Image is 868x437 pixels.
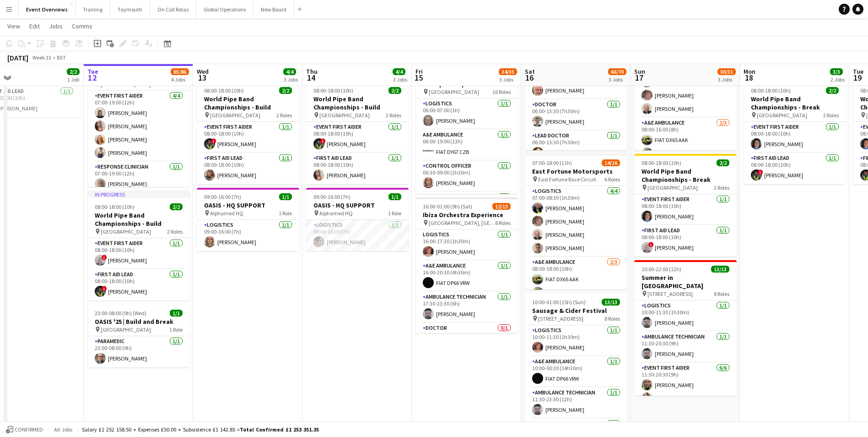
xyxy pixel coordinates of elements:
app-card-role: Response Clinician1/107:00-19:00 (12h)[PERSON_NAME] [87,162,190,193]
app-job-card: 09:00-16:00 (7h)1/1OASIS - HQ SUPPORT Alphamed HQ1 RoleLogistics1/109:00-16:00 (7h)[PERSON_NAME] [197,188,299,251]
h3: Summer in [GEOGRAPHIC_DATA] [634,273,737,290]
app-job-card: 10:00-01:00 (15h) (Sun)13/13Sausage & Cider Festival [STREET_ADDRESS]8 RolesLogistics1/110:00-11:... [525,293,627,429]
span: Tue [87,67,98,76]
span: 08:00-18:00 (10h) [95,203,135,210]
span: 16:00-01:00 (9h) (Sat) [423,203,472,210]
app-card-role: Event First Aider4/407:00-19:00 (12h)[PERSON_NAME][PERSON_NAME][PERSON_NAME][PERSON_NAME] [87,91,190,162]
button: Taymouth [110,0,150,18]
span: 85/86 [171,68,189,75]
h3: World Pipe Band Championships - Build [306,95,409,111]
span: 13 [195,72,209,83]
button: Global Operations [196,0,253,18]
app-card-role: First Aid Lead1/108:00-18:00 (10h)[PERSON_NAME] [306,153,409,184]
app-card-role: Logistics1/110:00-11:30 (1h30m)[PERSON_NAME] [634,300,737,332]
span: 13/13 [602,299,620,306]
div: 3 Jobs [718,76,735,83]
span: 23:00-08:00 (9h) (Wed) [95,310,146,317]
app-card-role: Doctor0/117:30-23:30 (6h) [415,323,518,354]
div: Salary £1 252 158.50 + Expenses £50.00 + Subsistence £1 142.85 = [82,426,319,433]
a: Comms [68,20,96,32]
span: Alphamed HQ [210,210,243,217]
span: [STREET_ADDRESS] [538,315,583,322]
app-card-role: Logistics1/106:00-07:00 (1h)[PERSON_NAME] [415,98,518,130]
span: 1 Role [388,210,401,217]
app-job-card: 08:00-18:00 (10h)2/2World Pipe Band Championships - Break [GEOGRAPHIC_DATA]2 RolesEvent First Aid... [744,82,846,184]
app-job-card: 08:00-18:00 (10h)2/2World Pipe Band Championships - Break [GEOGRAPHIC_DATA]2 RolesEvent First Aid... [634,154,737,257]
span: 15 [414,72,423,83]
span: 2/2 [388,87,401,94]
button: Confirmed [5,425,44,435]
div: BST [57,54,66,61]
app-job-card: 07:00-18:00 (11h)14/16East Fortune Motorsports East Fortune Race Circuit6 RolesLogistics4/407:00-... [525,154,627,290]
span: [GEOGRAPHIC_DATA] [429,88,479,95]
h3: World Pipe Band Championships - Break [634,167,737,184]
span: 13/13 [711,266,729,273]
span: 19 [852,72,863,83]
app-card-role: Ambulance Technician1/111:30-20:30 (9h)[PERSON_NAME] [634,332,737,363]
app-card-role: Paramedic1/123:00-08:00 (9h)[PERSON_NAME] [87,336,190,367]
span: 6 Roles [604,176,620,183]
span: 12 [86,72,98,83]
span: All jobs [52,426,74,433]
span: 1/1 [170,310,183,317]
a: Jobs [45,20,66,32]
button: Event Overviews [19,0,75,18]
span: Edit [29,22,40,30]
div: 3 Jobs [499,76,517,83]
app-job-card: 23:00-08:00 (9h) (Wed)1/1OASIS '25 | Build and Break [GEOGRAPHIC_DATA]1 RoleParamedic1/123:00-08:... [87,304,190,367]
span: 1 Role [279,210,292,217]
app-job-card: In progress07:00-00:00 (17h) (Wed)82/83Oasis @ [GEOGRAPHIC_DATA] [GEOGRAPHIC_DATA]26 RolesEvent F... [87,51,190,187]
h3: East Fortune Motorsports [525,167,627,175]
span: Jobs [49,22,63,30]
span: 8 Roles [714,290,729,297]
app-job-card: 08:00-18:00 (10h)2/2World Pipe Band Championships - Build [GEOGRAPHIC_DATA]2 RolesEvent First Aid... [306,82,409,184]
span: 10:00-01:00 (15h) (Sun) [532,299,586,306]
app-card-role: Logistics4/407:00-08:30 (1h30m)[PERSON_NAME][PERSON_NAME][PERSON_NAME][PERSON_NAME] [525,186,627,257]
h3: World Pipe Band Championships - Build [87,211,190,228]
span: 1 Role [169,326,183,333]
span: 3/3 [830,68,843,75]
span: [GEOGRAPHIC_DATA] [101,326,151,333]
span: 2 Roles [167,228,183,235]
span: Confirmed [15,426,43,433]
app-job-card: 09:00-16:00 (7h)1/1OASIS - HQ SUPPORT Alphamed HQ1 RoleLogistics1/109:00-16:00 (7h)[PERSON_NAME] [306,188,409,251]
span: 30/31 [717,68,736,75]
app-job-card: 06:00-22:00 (16h)22/22World Pipe Band Championships [GEOGRAPHIC_DATA]16 RolesLogistics1/106:00-07... [415,58,518,194]
span: Total Confirmed £1 253 351.35 [240,426,319,433]
app-card-role: Event First Aider1/108:00-18:00 (10h)![PERSON_NAME] [87,238,190,269]
a: Edit [26,20,43,32]
span: [GEOGRAPHIC_DATA], [GEOGRAPHIC_DATA] [429,219,495,226]
app-card-role: Event First Aider1/108:00-18:00 (10h)[PERSON_NAME] [744,122,846,153]
span: ! [102,255,107,260]
span: [GEOGRAPHIC_DATA] [647,184,698,191]
h3: OASIS - HQ SUPPORT [197,201,299,209]
button: Training [75,0,110,18]
h3: World Pipe Band Championships - Build [197,95,299,111]
span: 4/4 [283,68,296,75]
a: View [4,20,24,32]
span: 2 Roles [386,112,401,119]
div: 3 Jobs [284,76,298,83]
app-card-role: Logistics1/116:00-17:30 (1h30m)[PERSON_NAME] [415,229,518,261]
app-card-role: Event First Aider1/108:00-18:00 (10h)[PERSON_NAME] [634,194,737,225]
span: 4/4 [393,68,405,75]
div: 10:00-22:00 (12h)13/13Summer in [GEOGRAPHIC_DATA] [STREET_ADDRESS]8 RolesLogistics1/110:00-11:30 ... [634,260,737,396]
app-job-card: 16:00-01:00 (9h) (Sat)12/13Ibiza Orchestra Experience [GEOGRAPHIC_DATA], [GEOGRAPHIC_DATA]8 Roles... [415,197,518,333]
span: 14 [305,72,318,83]
span: 2/2 [717,159,729,166]
span: East Fortune Race Circuit [538,176,596,183]
span: ! [758,169,763,175]
app-card-role: First Aid Lead1/108:00-18:00 (10h)[PERSON_NAME] [197,153,299,184]
span: Fri [415,67,423,76]
span: 2 Roles [714,184,729,191]
app-card-role: Event First Aider1/108:00-18:00 (10h)![PERSON_NAME] [306,122,409,153]
h3: OASIS '25 | Build and Break [87,317,190,326]
span: 34/35 [499,68,517,75]
span: 14/16 [602,159,620,166]
span: 17 [633,72,645,83]
span: Wed [197,67,209,76]
app-card-role: A&E Ambulance1/106:00-19:00 (13h)FIAT DY67 CZB [415,130,518,161]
